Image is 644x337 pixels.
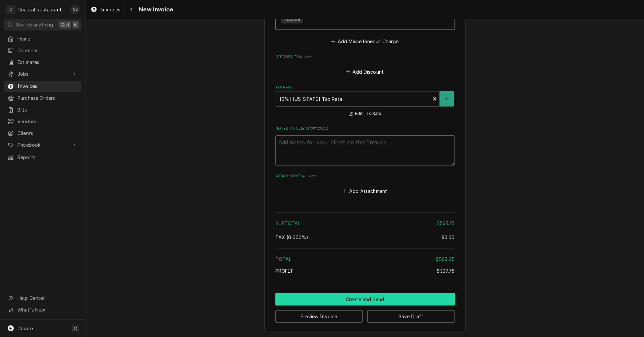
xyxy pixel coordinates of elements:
[275,306,455,323] div: Button Group Row
[4,304,82,315] a: Go to What's New
[4,292,82,304] a: Go to Help Center
[4,116,82,127] a: Vendors
[17,141,68,148] span: Pricebook
[16,21,53,28] span: Search anything
[330,37,400,46] button: Add Miscellaneous Charge
[17,70,68,77] span: Jobs
[126,4,137,15] button: Navigate back
[275,293,455,306] div: Button Group Row
[4,57,82,68] a: Estimates
[70,5,80,14] div: Chris Sockriter's Avatar
[341,186,388,196] button: Add Attachment
[275,174,455,196] div: Attachments
[61,21,69,28] span: Ctrl
[275,54,455,60] label: Discounts
[275,268,294,274] span: Profit
[4,92,82,104] a: Purchase Orders
[4,81,82,92] a: Invoices
[88,4,123,15] a: Invoices
[17,294,77,301] span: Help Center
[310,127,328,130] span: ( optional )
[17,106,78,113] span: Bills
[137,5,173,14] span: New Invoice
[17,83,78,90] span: Invoices
[4,45,82,56] a: Calendar
[17,130,78,137] span: Clients
[101,6,120,13] span: Invoices
[17,35,78,42] span: Home
[4,104,82,115] a: Bills
[70,5,80,14] div: CS
[4,19,82,30] button: Search anythingCtrlK
[74,325,77,332] span: C
[275,210,455,279] div: Amount Summary
[437,220,454,227] div: $563.25
[4,139,82,150] a: Go to Pricebook
[275,85,455,90] label: Tax Rate
[275,267,455,274] div: Profit
[4,128,82,139] a: Clients
[437,268,454,274] span: $337.75
[4,152,82,163] a: Reports
[6,5,15,14] div: C
[348,110,382,118] button: Edit Tax Rate
[275,126,455,131] label: Notes to Client
[436,256,454,263] div: $563.25
[299,55,312,59] span: ( if any )
[4,68,82,79] a: Go to Jobs
[275,234,455,241] div: Tax
[367,310,455,323] button: Save Draft
[17,326,33,331] span: Create
[303,174,316,178] span: ( if any )
[281,15,303,23] span: Taxable
[275,234,309,240] span: Tax ( 0.000% )
[345,67,385,76] button: Add Discount
[17,118,78,125] span: Vendors
[17,47,78,54] span: Calendar
[275,174,455,179] label: Attachments
[17,6,67,13] div: Coastal Restaurant Repair
[17,59,78,66] span: Estimates
[275,256,292,262] span: Total
[17,154,78,161] span: Reports
[17,94,78,102] span: Purchase Orders
[275,293,455,306] button: Create and Send
[441,234,455,241] div: $0.00
[275,256,455,263] div: Total
[17,306,77,313] span: What's New
[275,126,455,165] div: Notes to Client
[4,33,82,44] a: Home
[275,220,301,226] span: Subtotal
[275,85,455,118] div: Tax Rate
[275,293,455,323] div: Button Group
[74,21,77,28] span: K
[445,96,449,101] svg: Create New Tax
[275,310,363,323] button: Preview Invoice
[275,54,455,76] div: Discounts
[440,91,454,107] button: Create New Tax
[275,220,455,227] div: Subtotal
